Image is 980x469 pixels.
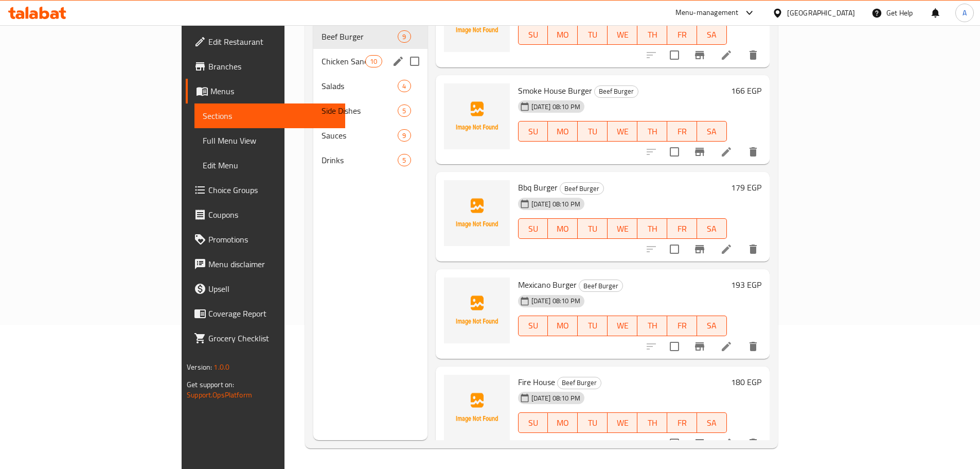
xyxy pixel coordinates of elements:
[697,412,727,433] button: SA
[548,316,578,336] button: MO
[313,49,427,74] div: Chicken Sandwiches10edit
[322,129,398,142] div: Sauces
[398,105,411,117] div: items
[523,318,544,333] span: SU
[741,334,765,359] button: delete
[208,209,337,221] span: Coupons
[582,124,603,139] span: TU
[667,412,697,433] button: FR
[518,218,548,239] button: SU
[398,155,410,165] span: 5
[720,49,733,61] a: Edit menu item
[313,123,427,148] div: Sauces9
[558,377,601,389] span: Beef Burger
[390,54,406,69] button: edit
[208,332,337,344] span: Grocery Checklist
[560,183,603,195] span: Beef Burger
[578,121,608,142] button: TU
[322,30,398,43] span: Beef Burger
[578,412,608,433] button: TU
[675,7,739,19] div: Menu-management
[741,43,765,67] button: delete
[523,124,544,139] span: SU
[608,24,637,45] button: WE
[720,340,733,353] a: Edit menu item
[612,27,633,42] span: WE
[552,27,574,42] span: MO
[322,55,365,67] span: Chicken Sandwiches
[731,83,761,98] h6: 166 EGP
[548,412,578,433] button: MO
[612,318,633,333] span: WE
[523,415,544,430] span: SU
[608,121,637,142] button: WE
[313,24,427,49] div: Beef Burger9
[186,301,345,326] a: Coverage Report
[741,237,765,262] button: delete
[548,121,578,142] button: MO
[697,121,727,142] button: SA
[664,44,685,66] span: Select to update
[671,27,693,42] span: FR
[671,318,693,333] span: FR
[313,20,427,177] nav: Menu sections
[594,85,638,98] div: Beef Burger
[701,318,723,333] span: SA
[731,375,761,389] h6: 180 EGP
[518,412,548,433] button: SU
[671,415,693,430] span: FR
[557,377,601,389] div: Beef Burger
[667,121,697,142] button: FR
[642,415,663,430] span: TH
[527,296,584,306] span: [DATE] 08:10 PM
[398,131,410,141] span: 9
[527,102,584,112] span: [DATE] 08:10 PM
[552,221,574,236] span: MO
[552,124,574,139] span: MO
[518,374,555,390] span: Fire House
[687,237,712,262] button: Branch-specific-item
[720,437,733,449] a: Edit menu item
[687,43,712,67] button: Branch-specific-item
[642,27,663,42] span: TH
[186,276,345,301] a: Upsell
[518,277,577,292] span: Mexicano Burger
[701,124,723,139] span: SA
[398,81,410,91] span: 4
[518,121,548,142] button: SU
[186,79,345,103] a: Menus
[444,83,510,149] img: Smoke House Burger
[608,412,637,433] button: WE
[687,140,712,164] button: Branch-specific-item
[208,307,337,320] span: Coverage Report
[208,36,337,48] span: Edit Restaurant
[444,180,510,246] img: Bbq Burger
[203,110,337,122] span: Sections
[582,415,603,430] span: TU
[612,124,633,139] span: WE
[667,316,697,336] button: FR
[194,153,345,178] a: Edit Menu
[963,7,967,19] span: A
[322,154,398,166] div: Drinks
[578,24,608,45] button: TU
[548,218,578,239] button: MO
[548,24,578,45] button: MO
[186,202,345,227] a: Coupons
[365,55,382,67] div: items
[398,32,410,42] span: 9
[527,393,584,403] span: [DATE] 08:10 PM
[671,221,693,236] span: FR
[720,243,733,255] a: Edit menu item
[313,148,427,172] div: Drinks5
[671,124,693,139] span: FR
[697,316,727,336] button: SA
[664,141,685,163] span: Select to update
[701,221,723,236] span: SA
[637,218,667,239] button: TH
[194,128,345,153] a: Full Menu View
[398,106,410,116] span: 5
[186,54,345,79] a: Branches
[203,159,337,171] span: Edit Menu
